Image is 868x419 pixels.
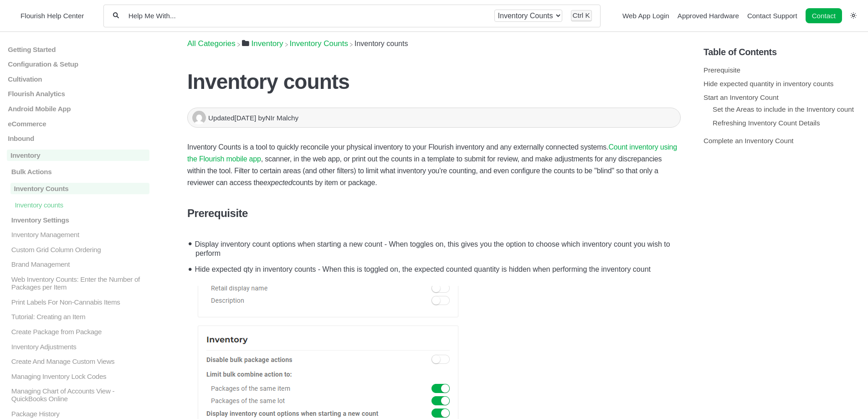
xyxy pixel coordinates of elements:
a: Inventory Counts [7,183,149,194]
a: Package History [7,410,149,418]
p: Tutorial: Creating an Item [10,313,149,321]
a: Set the Areas to include in the Inventory count [713,105,854,113]
p: Inventory Adjustments [10,342,149,350]
a: Prerequisite [704,66,740,74]
p: Bulk Actions [10,168,149,176]
a: Web Inventory Counts: Enter the Number of Packages per Item [7,275,149,291]
h1: Inventory counts [187,69,681,94]
p: Inventory Management [10,231,149,238]
h5: Table of Contents [704,47,861,57]
a: Managing Chart of Accounts View - QuickBooks Online [7,387,149,403]
a: Inventory Adjustments [7,342,149,350]
a: Android Mobile App [7,105,149,113]
kbd: K [585,11,590,19]
a: Inventory counts [7,201,149,209]
a: Managing Inventory Lock Codes [7,372,149,380]
p: Web Inventory Counts: Enter the Number of Packages per Item [10,275,149,291]
a: Flourish Help Center [11,10,84,22]
a: Contact Support navigation item [747,12,797,20]
span: Flourish Help Center [21,12,84,20]
a: Inventory Counts [290,39,349,48]
p: Inventory counts [14,201,149,209]
a: Create And Manage Custom Views [7,357,149,365]
p: Custom Grid Column Ordering [10,246,149,253]
p: Inventory Settings [10,216,149,223]
a: Print Labels For Non-Cannabis Items [7,298,149,306]
a: Hide expected quantity in inventory counts [704,80,833,88]
li: Hide expected qty in inventory counts - When this is toggled on, the expected counted quantity is... [192,260,681,277]
p: Inventory Counts is a tool to quickly reconcile your physical inventory to your Flourish inventor... [187,141,681,189]
span: Inventory counts [354,40,408,47]
p: Brand Management [10,260,149,268]
p: Managing Inventory Lock Codes [10,372,149,380]
img: NIr Malchy [192,111,206,124]
h4: Prerequisite [187,207,681,220]
a: Flourish Analytics [7,90,149,98]
a: Inventory [242,39,283,48]
a: Create Package from Package [7,328,149,336]
li: Contact desktop [803,10,844,22]
a: eCommerce [7,120,149,128]
span: Updated [208,114,258,122]
p: Managing Chart of Accounts View - QuickBooks Online [10,387,149,403]
a: Brand Management [7,260,149,268]
li: Display inventory count options when starting a new count - When toggles on, this gives you the o... [192,234,681,260]
a: Approved Hardware navigation item [678,12,739,20]
a: Complete an Inventory Count [704,137,794,145]
em: expected [263,179,292,186]
span: ​Inventory [252,39,283,48]
a: Inventory [7,150,149,161]
p: Create And Manage Custom Views [10,357,149,365]
a: Bulk Actions [7,168,149,176]
a: Web App Login navigation item [622,12,669,20]
a: Custom Grid Column Ordering [7,246,149,253]
kbd: Ctrl [573,11,584,19]
a: Inbound [7,134,149,142]
a: Start an Inventory Count [704,93,779,101]
a: Inventory Settings [7,216,149,223]
span: by [258,114,298,122]
a: Tutorial: Creating an Item [7,313,149,321]
a: Breadcrumb link to All Categories [187,39,236,48]
a: Refreshing Inventory Count Details [713,119,820,127]
a: Configuration & Setup [7,60,149,68]
a: Switch dark mode setting [850,11,857,19]
a: Inventory Management [7,231,149,238]
p: Print Labels For Non-Cannabis Items [10,298,149,306]
p: Inventory Counts [10,183,149,194]
a: Getting Started [7,45,149,53]
span: ​Inventory Counts [290,39,349,48]
input: Help Me With... [128,11,486,20]
a: Cultivation [7,75,149,83]
span: NIr Malchy [266,114,299,122]
a: Contact [806,8,842,23]
p: Package History [10,410,149,418]
span: All Categories [187,39,236,48]
img: Flourish Help Center Logo [11,10,16,22]
time: [DATE] [234,114,256,122]
p: Create Package from Package [10,328,149,336]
